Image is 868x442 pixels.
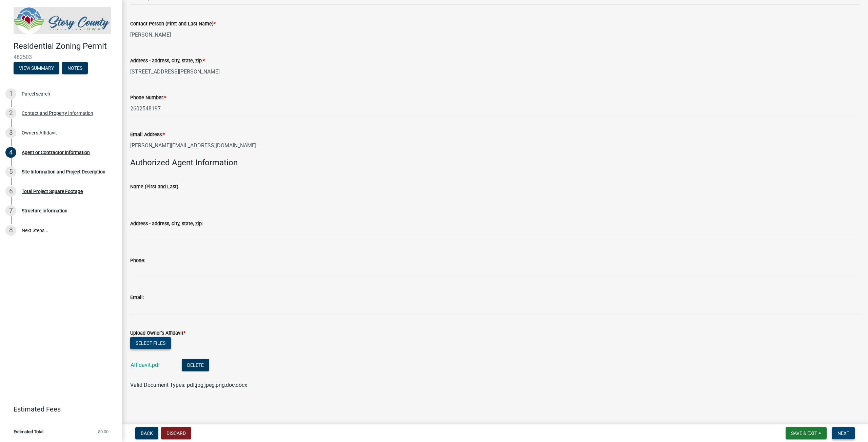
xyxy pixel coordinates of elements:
[22,189,83,194] div: Total Project Square Footage
[130,331,185,336] label: Upload Owner's Affidavit
[62,62,88,74] button: Notes
[837,430,849,436] span: Next
[22,130,57,135] div: Owner's Affidavit
[22,208,67,213] div: Structure Information
[22,150,90,155] div: Agent or Contractor Information
[130,59,205,63] label: Address - address, city, state, zip:
[130,185,179,189] label: Name (First and Last):
[130,132,165,137] label: Email Address:
[141,430,153,436] span: Back
[130,382,247,388] span: Valid Document Types: pdf,jpg,jpeg,png,doc,docx
[5,147,16,158] div: 4
[14,66,59,71] wm-modal-confirm: Summary
[786,427,827,439] button: Save & Exit
[131,362,160,368] a: Affidavit.pdf
[161,427,191,439] button: Discard
[130,295,144,300] label: Email:
[5,127,16,138] div: 3
[130,96,166,100] label: Phone Number:
[22,91,50,96] div: Parcel search
[130,158,860,168] h4: Authorized Agent Information
[182,359,209,371] button: Delete
[14,41,117,51] h4: Residential Zoning Permit
[130,258,145,263] label: Phone:
[14,7,111,34] img: Story County, Iowa
[14,54,108,60] span: 482503
[5,205,16,216] div: 7
[5,186,16,197] div: 6
[5,108,16,119] div: 2
[5,402,111,416] a: Estimated Fees
[130,22,216,26] label: Contact Person (First and Last Name)
[14,62,59,74] button: View Summary
[22,111,93,115] div: Contact and Property Information
[5,225,16,236] div: 8
[791,430,817,436] span: Save & Exit
[5,88,16,99] div: 1
[5,166,16,177] div: 5
[62,66,88,71] wm-modal-confirm: Notes
[832,427,855,439] button: Next
[22,169,105,174] div: Site Information and Project Description
[14,429,43,434] span: Estimated Total
[130,337,171,349] button: Select files
[182,362,209,369] wm-modal-confirm: Delete Document
[135,427,158,439] button: Back
[130,222,203,226] label: Address - address, city, state, zip:
[98,429,108,434] span: $0.00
